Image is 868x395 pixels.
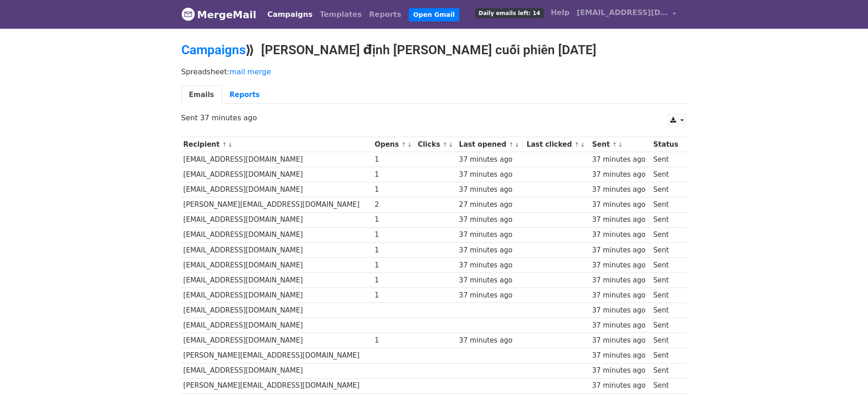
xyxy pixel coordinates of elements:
[472,4,547,22] a: Daily emails left: 14
[401,141,406,148] a: ↑
[592,365,649,376] div: 37 minutes ago
[592,200,649,210] div: 37 minutes ago
[651,378,682,393] td: Sent
[181,227,373,242] td: [EMAIL_ADDRESS][DOMAIN_NAME]
[547,4,573,22] a: Help
[592,380,649,391] div: 37 minutes ago
[573,4,680,25] a: [EMAIL_ADDRESS][DOMAIN_NAME]
[442,141,447,148] a: ↑
[651,167,682,182] td: Sent
[612,141,617,148] a: ↑
[375,215,413,225] div: 1
[580,141,585,148] a: ↓
[651,227,682,242] td: Sent
[514,141,519,148] a: ↓
[590,137,651,152] th: Sent
[181,288,373,303] td: [EMAIL_ADDRESS][DOMAIN_NAME]
[181,5,257,24] a: MergeMail
[409,8,459,21] a: Open Gmail
[375,290,413,301] div: 1
[592,230,649,240] div: 37 minutes ago
[577,7,668,18] span: [EMAIL_ADDRESS][DOMAIN_NAME]
[375,185,413,195] div: 1
[459,215,522,225] div: 37 minutes ago
[181,152,373,167] td: [EMAIL_ADDRESS][DOMAIN_NAME]
[264,5,316,24] a: Campaigns
[592,260,649,271] div: 37 minutes ago
[181,167,373,182] td: [EMAIL_ADDRESS][DOMAIN_NAME]
[181,67,687,77] p: Spreadsheet:
[459,200,522,210] div: 27 minutes ago
[459,230,522,240] div: 37 minutes ago
[181,86,222,104] a: Emails
[228,141,233,148] a: ↓
[592,245,649,256] div: 37 minutes ago
[181,333,373,348] td: [EMAIL_ADDRESS][DOMAIN_NAME]
[181,318,373,333] td: [EMAIL_ADDRESS][DOMAIN_NAME]
[375,154,413,165] div: 1
[651,197,682,212] td: Sent
[592,305,649,316] div: 37 minutes ago
[592,185,649,195] div: 37 minutes ago
[181,363,373,378] td: [EMAIL_ADDRESS][DOMAIN_NAME]
[457,137,524,152] th: Last opened
[459,154,522,165] div: 37 minutes ago
[181,378,373,393] td: [PERSON_NAME][EMAIL_ADDRESS][DOMAIN_NAME]
[181,212,373,227] td: [EMAIL_ADDRESS][DOMAIN_NAME]
[592,169,649,180] div: 37 minutes ago
[651,242,682,257] td: Sent
[651,212,682,227] td: Sent
[181,257,373,272] td: [EMAIL_ADDRESS][DOMAIN_NAME]
[375,260,413,271] div: 1
[416,137,457,152] th: Clicks
[222,141,227,148] a: ↑
[459,169,522,180] div: 37 minutes ago
[651,318,682,333] td: Sent
[375,245,413,256] div: 1
[651,152,682,167] td: Sent
[181,7,195,21] img: MergeMail logo
[651,363,682,378] td: Sent
[375,335,413,346] div: 1
[448,141,453,148] a: ↓
[372,137,416,152] th: Opens
[316,5,365,24] a: Templates
[651,182,682,197] td: Sent
[181,182,373,197] td: [EMAIL_ADDRESS][DOMAIN_NAME]
[651,348,682,363] td: Sent
[459,290,522,301] div: 37 minutes ago
[651,288,682,303] td: Sent
[574,141,579,148] a: ↑
[524,137,590,152] th: Last clicked
[181,42,246,57] a: Campaigns
[375,169,413,180] div: 1
[651,303,682,318] td: Sent
[375,230,413,240] div: 1
[222,86,267,104] a: Reports
[618,141,623,148] a: ↓
[459,335,522,346] div: 37 minutes ago
[230,67,271,76] a: mail merge
[181,272,373,287] td: [EMAIL_ADDRESS][DOMAIN_NAME]
[592,350,649,361] div: 37 minutes ago
[181,303,373,318] td: [EMAIL_ADDRESS][DOMAIN_NAME]
[459,260,522,271] div: 37 minutes ago
[592,320,649,331] div: 37 minutes ago
[475,8,543,18] span: Daily emails left: 14
[651,257,682,272] td: Sent
[508,141,514,148] a: ↑
[651,137,682,152] th: Status
[459,275,522,286] div: 37 minutes ago
[181,113,687,123] p: Sent 37 minutes ago
[592,154,649,165] div: 37 minutes ago
[181,197,373,212] td: [PERSON_NAME][EMAIL_ADDRESS][DOMAIN_NAME]
[592,215,649,225] div: 37 minutes ago
[459,245,522,256] div: 37 minutes ago
[181,242,373,257] td: [EMAIL_ADDRESS][DOMAIN_NAME]
[181,137,373,152] th: Recipient
[365,5,405,24] a: Reports
[592,290,649,301] div: 37 minutes ago
[592,275,649,286] div: 37 minutes ago
[181,348,373,363] td: [PERSON_NAME][EMAIL_ADDRESS][DOMAIN_NAME]
[375,275,413,286] div: 1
